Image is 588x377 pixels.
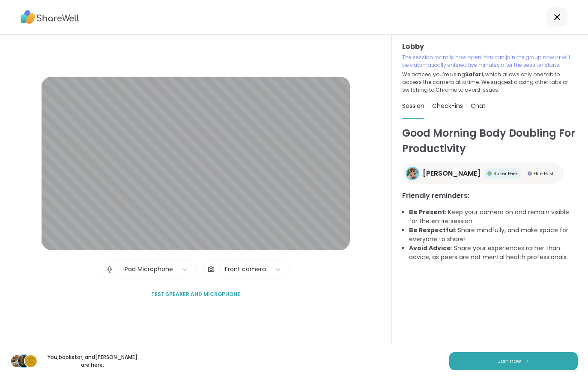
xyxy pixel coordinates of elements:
[207,261,215,278] img: Camera
[465,71,483,78] b: Safari
[106,261,113,278] img: Microphone
[11,355,23,367] img: AmberWolffWizard
[407,168,418,179] img: Adrienne_QueenOfTheDawn
[402,163,564,184] a: Adrienne_QueenOfTheDawn[PERSON_NAME]Super PeerSuper PeerElite HostElite Host
[402,42,578,52] h3: Lobby
[409,226,455,234] b: Be Respectful
[402,102,424,110] span: Session
[449,352,578,370] button: Join now
[402,126,578,156] h1: Good Morning Body Doubling For Productivity
[471,102,486,110] span: Chat
[525,359,530,363] img: ShareWell Logomark
[402,54,578,69] p: The session room is now open. You can join the group now or will be automatically entered five mi...
[117,261,119,278] span: |
[225,265,266,274] div: Front camera
[402,191,578,201] h3: Friendly reminders:
[423,168,481,179] span: [PERSON_NAME]
[21,7,79,27] img: ShareWell Logo
[498,357,521,365] span: Join now
[151,290,240,298] span: Test speaker and microphone
[402,71,578,94] p: We noticed you’re using , which allows only one tab to access the camera at a time. We suggest cl...
[409,208,445,216] b: Be Present
[528,171,532,176] img: Elite Host
[218,261,221,278] span: |
[487,171,492,176] img: Super Peer
[432,102,463,110] span: Check-ins
[534,171,554,177] span: Elite Host
[123,265,173,274] div: iPad Microphone
[409,244,451,252] b: Avoid Advice
[409,226,578,244] li: : Share mindfully, and make space for everyone to share!
[409,208,578,226] li: : Keep your camera on and remain visible for the entire session.
[493,171,517,177] span: Super Peer
[148,285,244,303] button: Test speaker and microphone
[409,244,578,262] li: : Share your experiences rather than advice, as peers are not mental health professionals.
[45,353,140,369] p: You, bookstar , and [PERSON_NAME] are here.
[28,356,34,367] span: C
[18,355,30,367] img: bookstar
